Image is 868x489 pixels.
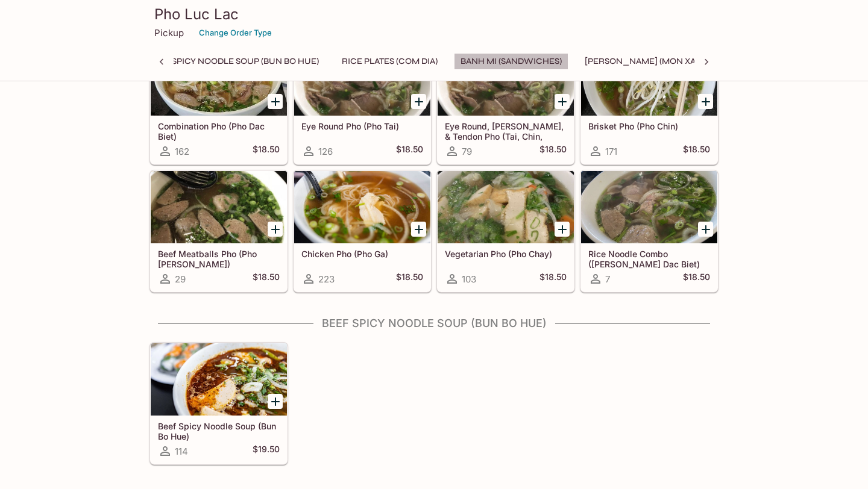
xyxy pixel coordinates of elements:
button: Add Vegetarian Pho (Pho Chay) [555,222,570,237]
span: 223 [318,273,335,285]
a: Chicken Pho (Pho Ga)223$18.50 [294,170,431,292]
div: Vegetarian Pho (Pho Chay) [438,171,574,243]
a: Eye Round, [PERSON_NAME], & Tendon Pho (Tai, Chin, [GEOGRAPHIC_DATA])79$18.50 [437,43,574,164]
div: Rice Noodle Combo (Hu Tieu Dac Biet) [581,171,717,243]
h5: Eye Round Pho (Pho Tai) [301,121,423,131]
div: Beef Spicy Noodle Soup (Bun Bo Hue) [151,343,287,416]
span: 126 [318,146,333,157]
h5: $18.50 [683,272,710,286]
p: Pickup [154,27,184,39]
h5: $18.50 [539,272,567,286]
h5: $18.50 [396,272,423,286]
h5: Rice Noodle Combo ([PERSON_NAME] Dac Biet) [588,249,710,269]
button: Beef Spicy Noodle Soup (Bun Bo Hue) [142,53,325,70]
div: Beef Meatballs Pho (Pho Bo Vien) [151,171,287,243]
h4: Beef Spicy Noodle Soup (Bun Bo Hue) [149,317,719,330]
h5: Vegetarian Pho (Pho Chay) [445,249,567,259]
div: Brisket Pho (Pho Chin) [581,43,717,116]
button: [PERSON_NAME] (Mon Xao) [578,53,711,70]
button: Add Chicken Pho (Pho Ga) [411,222,426,237]
h5: $18.50 [253,144,280,158]
button: Add Eye Round, Brisket, & Tendon Pho (Tai, Chin, Gan) [555,94,570,109]
button: Add Beef Spicy Noodle Soup (Bun Bo Hue) [268,394,283,409]
div: Combination Pho (Pho Dac Biet) [151,43,287,116]
h5: Eye Round, [PERSON_NAME], & Tendon Pho (Tai, Chin, [GEOGRAPHIC_DATA]) [445,121,567,141]
h5: Brisket Pho (Pho Chin) [588,121,710,131]
button: Add Rice Noodle Combo (Hu Tieu Dac Biet) [698,222,713,237]
h5: $18.50 [683,144,710,158]
span: 103 [462,273,476,285]
span: 114 [175,446,188,457]
a: Beef Meatballs Pho (Pho [PERSON_NAME])29$18.50 [150,170,288,292]
a: Brisket Pho (Pho Chin)171$18.50 [580,43,718,164]
h3: Pho Luc Lac [154,5,714,23]
h5: Beef Spicy Noodle Soup (Bun Bo Hue) [158,421,280,441]
button: Banh Mi (Sandwiches) [454,53,568,70]
button: Rice Plates (Com Dia) [335,53,444,70]
h5: Combination Pho (Pho Dac Biet) [158,121,280,141]
span: 7 [605,273,610,285]
a: Eye Round Pho (Pho Tai)126$18.50 [294,43,431,164]
button: Add Brisket Pho (Pho Chin) [698,94,713,109]
div: Eye Round Pho (Pho Tai) [294,43,430,116]
h5: $18.50 [539,144,567,158]
button: Change Order Type [193,23,277,42]
h5: Beef Meatballs Pho (Pho [PERSON_NAME]) [158,249,280,269]
button: Add Beef Meatballs Pho (Pho Bo Vien) [268,222,283,237]
h5: $18.50 [253,272,280,286]
span: 29 [175,273,186,285]
h5: Chicken Pho (Pho Ga) [301,249,423,259]
h5: $18.50 [396,144,423,158]
span: 171 [605,146,617,157]
button: Add Combination Pho (Pho Dac Biet) [268,94,283,109]
a: Vegetarian Pho (Pho Chay)103$18.50 [437,170,574,292]
span: 162 [175,146,189,157]
a: Combination Pho (Pho Dac Biet)162$18.50 [150,43,288,164]
div: Chicken Pho (Pho Ga) [294,171,430,243]
button: Add Eye Round Pho (Pho Tai) [411,94,426,109]
a: Rice Noodle Combo ([PERSON_NAME] Dac Biet)7$18.50 [580,170,718,292]
a: Beef Spicy Noodle Soup (Bun Bo Hue)114$19.50 [150,343,288,464]
h5: $19.50 [253,444,280,458]
div: Eye Round, Brisket, & Tendon Pho (Tai, Chin, Gan) [438,43,574,116]
span: 79 [462,146,472,157]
